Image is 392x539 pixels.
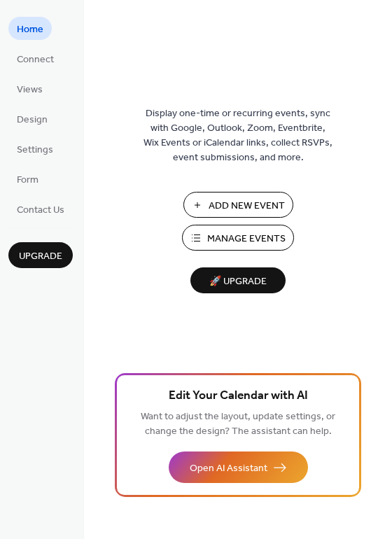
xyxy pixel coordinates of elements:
[169,386,308,406] span: Edit Your Calendar with AI
[8,167,47,190] a: Form
[8,107,56,130] a: Design
[17,173,38,188] span: Form
[8,197,73,220] a: Contact Us
[182,225,294,251] button: Manage Events
[17,22,43,37] span: Home
[17,143,53,157] span: Settings
[183,192,293,218] button: Add New Event
[207,232,286,246] span: Manage Events
[199,272,277,291] span: 🚀 Upgrade
[17,52,54,67] span: Connect
[190,267,286,293] button: 🚀 Upgrade
[8,242,73,268] button: Upgrade
[19,249,62,264] span: Upgrade
[209,199,285,213] span: Add New Event
[17,113,48,127] span: Design
[8,137,62,160] a: Settings
[8,17,52,40] a: Home
[17,83,43,97] span: Views
[190,461,267,476] span: Open AI Assistant
[169,451,308,483] button: Open AI Assistant
[8,77,51,100] a: Views
[143,106,332,165] span: Display one-time or recurring events, sync with Google, Outlook, Zoom, Eventbrite, Wix Events or ...
[141,407,335,441] span: Want to adjust the layout, update settings, or change the design? The assistant can help.
[17,203,64,218] span: Contact Us
[8,47,62,70] a: Connect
